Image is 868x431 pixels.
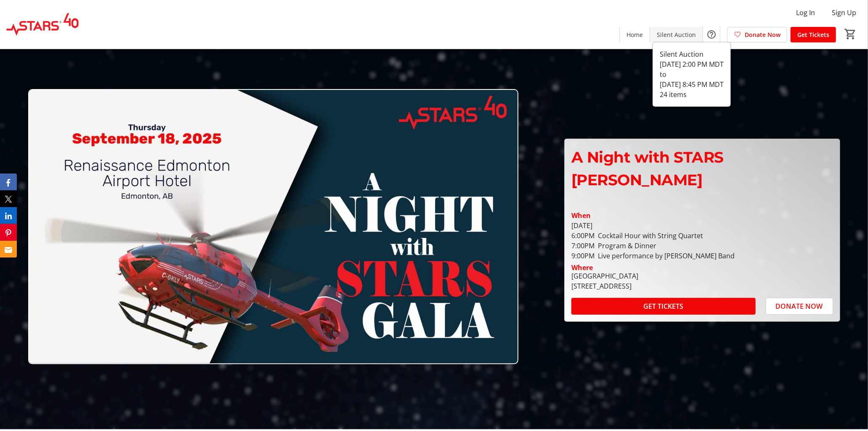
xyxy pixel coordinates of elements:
[745,30,780,39] span: Donate Now
[571,281,638,291] div: [STREET_ADDRESS]
[571,221,833,261] div: [DATE] 6:00PM Cocktail Hour with String Quartet 7:00PM Program & Dinner 9:00PM Live performance b...
[843,26,858,42] button: Cart
[727,27,787,42] a: Donate Now
[5,3,80,45] img: STARS's Logo
[657,30,696,39] span: Silent Auction
[571,210,591,221] div: When
[660,69,724,79] div: to
[660,59,724,69] div: [DATE] 2:00 PM MDT
[789,6,822,19] button: Log In
[571,271,638,281] div: [GEOGRAPHIC_DATA]
[571,264,593,271] div: Where
[571,298,756,315] button: GET TICKETS
[766,298,833,315] button: DONATE NOW
[620,27,650,42] a: Home
[660,49,724,59] div: Silent Auction
[703,26,720,43] button: Help
[643,301,683,311] span: GET TICKETS
[791,27,836,42] a: Get Tickets
[832,8,856,18] span: Sign Up
[28,89,518,365] img: Campaign CTA Media Photo
[660,89,724,100] div: 24 items
[776,301,823,311] span: DONATE NOW
[571,148,724,189] span: A Night with STARS [PERSON_NAME]
[797,30,829,39] span: Get Tickets
[796,8,815,18] span: Log In
[825,6,863,19] button: Sign Up
[626,30,643,39] span: Home
[650,27,703,42] a: Silent Auction
[660,79,724,89] div: [DATE] 8:45 PM MDT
